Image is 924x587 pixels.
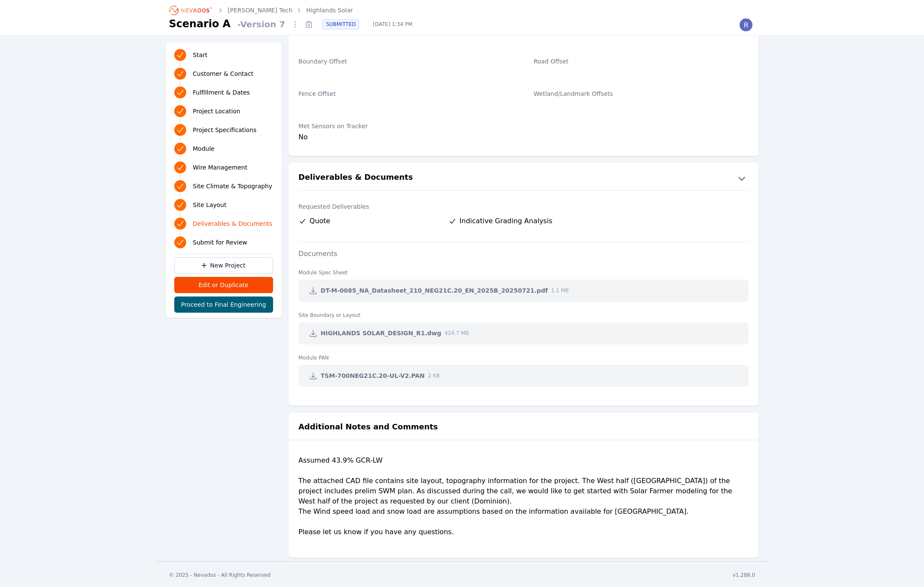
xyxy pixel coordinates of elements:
span: Start [193,51,207,59]
a: New Project [174,257,273,273]
span: Module [193,144,215,153]
div: No [299,132,513,142]
dt: Module PAN [299,348,748,361]
h2: Additional Notes and Comments [299,421,438,433]
button: Edit or Duplicate [174,277,273,293]
span: Site Layout [193,201,227,209]
label: Met Sensors on Tracker [299,122,513,130]
label: Documents [288,250,348,258]
img: Riley Caron [739,18,753,32]
button: Deliverables & Documents [288,171,759,185]
span: DT-M-0085_NA_Datasheet_210_NEG21C.20_EN_2025B_20250721.pdf [321,286,548,295]
div: SUBMITTED [322,19,359,29]
span: 1.1 MB [551,287,569,294]
span: 424.7 MB [445,330,469,337]
div: © 2025 - Nevados - All Rights Reserved [169,572,271,578]
span: Indicative Grading Analysis [460,216,553,226]
span: HIGHLANDS SOLAR_DESIGN_R1.dwg [321,329,441,337]
h1: Scenario A [169,17,231,31]
span: Customer & Contact [193,69,253,78]
nav: Breadcrumb [169,3,353,17]
span: Site Climate & Topography [193,182,272,190]
div: v1.288.0 [733,572,755,578]
span: Fulfillment & Dates [193,88,250,97]
h2: Deliverables & Documents [299,171,413,185]
a: [PERSON_NAME] Tech [228,6,293,14]
span: - Version 7 [234,18,288,30]
button: Proceed to Final Engineering [174,296,273,313]
span: Wire Management [193,163,248,172]
label: Requested Deliverables [299,202,748,211]
dt: Site Boundary or Layout [299,305,748,319]
span: 2 KB [428,372,440,379]
span: Project Location [193,107,241,115]
dt: Module Spec Sheet [299,262,748,276]
label: Boundary Offset [299,57,513,66]
span: Quote [310,216,331,226]
div: Assumed 43.9% GCR-LW The attached CAD file contains site layout, topography information for the p... [299,455,748,544]
a: Highlands Solar [306,6,353,14]
span: Project Specifications [193,126,257,134]
span: [DATE] 1:34 PM [366,21,419,28]
span: Submit for Review [193,238,248,247]
label: Road Offset [534,57,748,66]
span: Deliverables & Documents [193,219,273,228]
span: TSM-700NEG21C.20-UL-V2.PAN [321,371,425,380]
nav: Progress [174,47,273,250]
label: Fence Offset [299,89,513,98]
label: Wetland/Landmark Offsets [534,89,748,98]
